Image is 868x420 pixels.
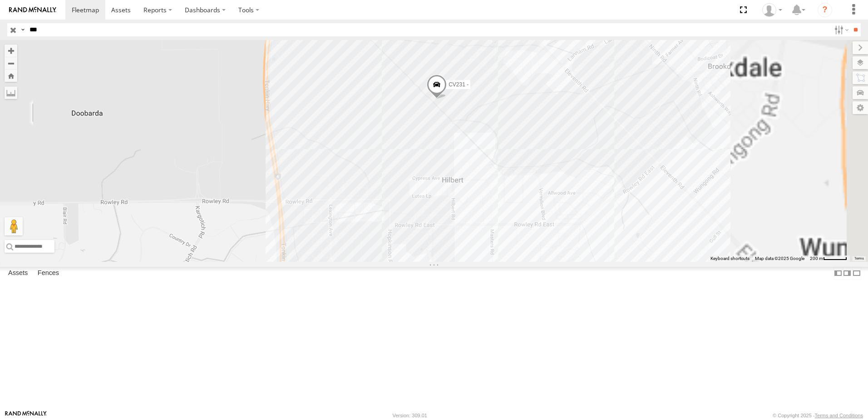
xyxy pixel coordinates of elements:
[833,267,843,280] label: Dock Summary Table to the Left
[843,267,852,280] label: Dock Summary Table to the Right
[853,101,868,114] label: Map Settings
[815,413,863,418] a: Terms and Conditions
[810,256,823,261] span: 200 m
[755,256,804,261] span: Map data ©2025 Google
[5,217,23,235] button: Drag Pegman onto the map to open Street View
[710,255,750,262] button: Keyboard shortcuts
[5,70,17,82] button: Zoom Home
[759,3,785,17] div: Karl Walsh
[818,3,832,17] i: ?
[807,255,850,262] button: Map scale: 200 m per 49 pixels
[852,267,861,280] label: Hide Summary Table
[393,413,427,418] div: Version: 309.01
[5,45,17,57] button: Zoom in
[831,23,850,36] label: Search Filter Options
[5,86,17,99] label: Measure
[854,257,864,260] a: Terms (opens in new tab)
[5,57,17,70] button: Zoom out
[4,267,32,280] label: Assets
[9,7,56,13] img: rand-logo.svg
[33,267,64,280] label: Fences
[449,81,469,88] span: CV231 -
[5,411,47,420] a: Visit our Website
[19,23,26,36] label: Search Query
[773,413,863,418] div: © Copyright 2025 -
